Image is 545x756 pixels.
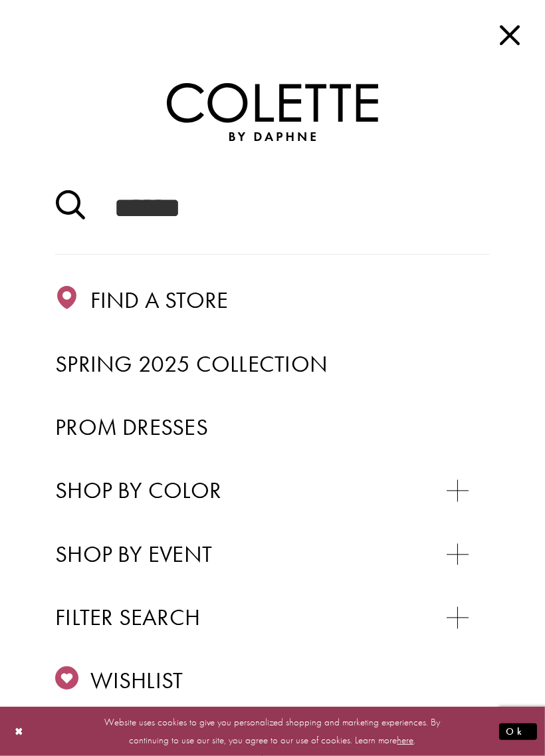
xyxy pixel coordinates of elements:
a: Spring 2025 Collection [55,346,490,383]
input: Search [55,163,490,254]
button: Close Dialog [8,720,31,743]
span: Spring 2025 Collection [55,349,328,378]
a: here [397,733,414,747]
span: Wishlist [90,666,183,695]
span: Find a store [90,285,229,315]
span: Prom Dresses [55,412,208,441]
img: Colette by Daphne [167,83,378,141]
button: Submit Search [55,185,85,231]
span: Close Main Navbar [495,20,525,50]
a: Wishlist [55,662,490,699]
div: Search form [55,163,490,254]
a: Prom Dresses [55,409,490,446]
a: Find a store [55,282,490,319]
a: Colette by Daphne Homepage [167,83,378,141]
p: Website uses cookies to give you personalized shopping and marketing experiences. By continuing t... [96,713,449,749]
button: Submit Dialog [499,723,537,740]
